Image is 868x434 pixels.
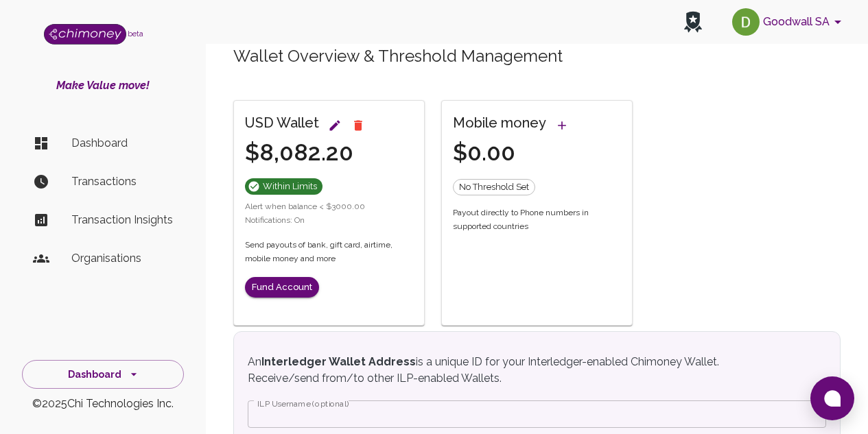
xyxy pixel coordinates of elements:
p: Dashboard [71,135,173,152]
span: Notifications: On [245,214,413,228]
button: Delete threshold [348,115,368,136]
h6: Mobile money [453,112,546,134]
span: Send payouts of bank, gift card, airtime, mobile money and more [245,239,413,266]
button: Dashboard [22,360,184,389]
strong: Interledger Wallet Address [261,355,416,368]
h4: $8,082.20 [245,138,368,167]
h4: $0.00 [453,138,572,167]
h5: Wallet Overview & Threshold Management [233,45,563,73]
h6: USD Wallet [245,112,319,134]
img: Logo [44,24,126,45]
button: Fund Account [245,277,319,298]
span: Payout directly to Phone numbers in supported countries [453,206,621,234]
p: Transactions [71,173,173,190]
img: avatar [732,8,760,36]
button: Open chat window [810,376,854,420]
p: An is a unique ID for your Interledger-enabled Chimoney Wallet. Receive/send from/to other ILP-en... [248,354,730,387]
button: Configure threshold [325,115,345,136]
p: Organisations [71,250,173,267]
span: No Threshold Set [454,180,535,194]
button: Set threshold [552,115,572,136]
button: account of current user [727,4,852,40]
p: Transaction Insights [71,212,173,228]
span: beta [128,29,143,38]
span: Alert when balance < $3000.00 [245,200,413,214]
span: Within Limits [257,180,322,193]
label: ILP Username (optional) [257,398,349,409]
